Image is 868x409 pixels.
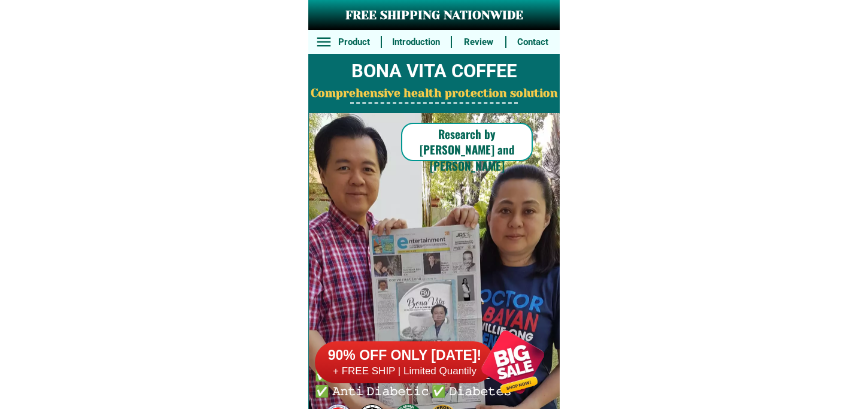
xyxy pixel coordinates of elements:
h6: Introduction [389,35,444,49]
h2: BONA VITA COFFEE [308,57,560,86]
h6: Research by [PERSON_NAME] and [PERSON_NAME] [401,126,533,174]
h3: FREE SHIPPING NATIONWIDE [308,7,560,25]
h2: Comprehensive health protection solution [308,85,560,102]
h6: 90% OFF ONLY [DATE]! [315,347,494,365]
h6: Product [334,35,375,49]
h6: Contact [512,35,553,49]
h6: + FREE SHIP | Limited Quantily [315,365,494,378]
h6: Review [458,35,499,49]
